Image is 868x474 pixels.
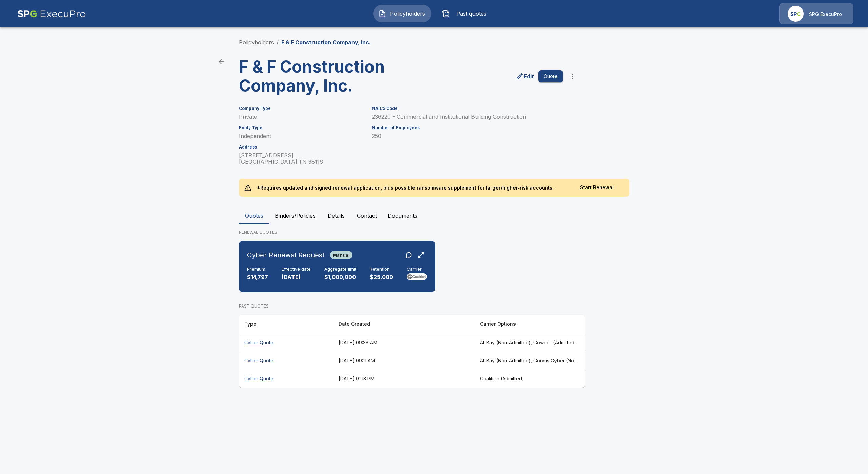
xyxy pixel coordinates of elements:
[372,133,563,139] p: 250
[378,9,386,18] img: Policyholders Icon
[239,352,333,370] th: Cyber Quote
[333,352,475,370] th: [DATE] 09:11 AM
[239,229,629,235] p: RENEWAL QUOTES
[239,38,371,46] nav: breadcrumb
[538,70,563,83] button: Quote
[370,266,393,272] h6: Retention
[475,370,585,388] th: Coalition (Admitted)
[514,71,536,82] a: edit
[239,208,269,224] button: Quotes
[239,303,585,309] p: PAST QUOTES
[239,334,333,352] th: Cyber Quote
[437,5,495,22] button: Past quotes IconPast quotes
[247,273,268,281] p: $14,797
[442,9,450,18] img: Past quotes Icon
[277,38,279,46] li: /
[788,6,804,22] img: Agency Icon
[239,133,364,139] p: Independent
[247,250,325,260] h6: Cyber Renewal Request
[239,315,333,334] th: Type
[282,273,311,281] p: [DATE]
[370,273,393,281] p: $25,000
[566,70,579,83] button: more
[239,125,364,130] h6: Entity Type
[407,266,427,272] h6: Carrier
[239,106,364,111] h6: Company Type
[239,39,274,46] a: Policyholders
[324,266,356,272] h6: Aggregate limit
[239,208,629,224] div: policyholder tabs
[524,72,534,80] p: Edit
[251,179,559,197] p: *Requires updated and signed renewal application, plus possible ransomware supplement for larger/...
[282,266,311,272] h6: Effective date
[372,106,563,111] h6: NAICS Code
[17,3,86,24] img: AA Logo
[372,125,563,130] h6: Number of Employees
[333,315,475,334] th: Date Created
[321,208,351,224] button: Details
[809,11,842,18] p: SPG ExecuPro
[269,208,321,224] button: Binders/Policies
[372,114,563,120] p: 236220 - Commercial and Institutional Building Construction
[215,55,228,68] a: back
[453,9,490,18] span: Past quotes
[239,57,406,95] h3: F & F Construction Company, Inc.
[324,273,356,281] p: $1,000,000
[333,370,475,388] th: [DATE] 01:13 PM
[247,266,268,272] h6: Premium
[779,3,853,24] a: Agency IconSPG ExecuPro
[382,208,423,224] button: Documents
[351,208,382,224] button: Contact
[570,181,624,194] button: Start Renewal
[475,315,585,334] th: Carrier Options
[407,273,427,280] img: Carrier
[475,352,585,370] th: At-Bay (Non-Admitted), Corvus Cyber (Non-Admitted), Tokio Marine TMHCC (Non-Admitted), Elpha (Non...
[333,334,475,352] th: [DATE] 09:38 AM
[239,152,364,165] p: [STREET_ADDRESS] [GEOGRAPHIC_DATA] , TN 38116
[330,252,352,258] span: Manual
[281,38,371,46] p: F & F Construction Company, Inc.
[239,370,333,388] th: Cyber Quote
[239,145,364,150] h6: Address
[373,5,431,22] button: Policyholders IconPolicyholders
[475,334,585,352] th: At-Bay (Non-Admitted), Cowbell (Admitted), Corvus Cyber (Non-Admitted), Tokio Marine TMHCC (Non-A...
[389,9,426,18] span: Policyholders
[239,114,364,120] p: Private
[239,315,585,388] table: responsive table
